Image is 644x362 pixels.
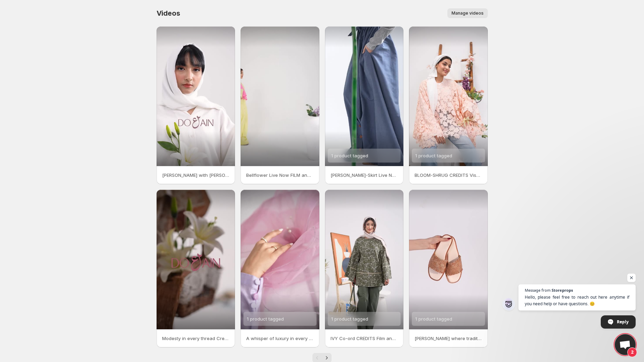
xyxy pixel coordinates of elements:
[525,288,551,292] span: Message from
[162,172,230,179] p: [PERSON_NAME] with [PERSON_NAME] skirt Live Now FILM anzakstudio FIRST aleekhanmakeup [MEDICAL_DA...
[415,172,482,179] p: BLOOM-SHRUG CREDITS Visuals zunaisheikh Mua aleekhanmakeup [MEDICAL_DATA] hamnaahmed_ Design comm...
[331,335,398,342] p: IVY Co-ord CREDITS Film anzakstudio Mua aleekhanmakeup [MEDICAL_DATA] mahnoorakbr Design commonpi...
[247,316,284,322] span: 1 product tagged
[331,172,398,179] p: [PERSON_NAME]-Skirt Live Now VISUAL anzakstudio FIRST aleekhanmakeup [MEDICAL_DATA] official_tuba...
[552,288,573,292] span: Storeprops
[617,316,629,328] span: Reply
[331,316,368,322] span: 1 product tagged
[246,172,314,179] p: Bellflower Live Now FILM anzakstudio FIRST aleekhanmakeup [MEDICAL_DATA] official_tubarao DESIGN ...
[331,153,368,158] span: 1 product tagged
[157,9,180,17] span: Videos
[415,335,482,342] p: [PERSON_NAME] where tradition meets modern finesse
[162,335,230,342] p: Modesty in every thread Credits Visuals zunaisheikh Mua aleekhanmakeup [MEDICAL_DATA] emaanhsn_ D...
[415,316,452,322] span: 1 product tagged
[525,294,629,307] span: Hello, please feel free to reach out here anytime if you need help or have questions. 😊
[627,347,637,357] span: 2
[452,10,484,16] span: Manage videos
[246,335,314,342] p: A whisper of luxury in every drape Modest Fashion Modestwear Eid Collection ModestEidLooks DoAin
[415,153,452,158] span: 1 product tagged
[615,334,636,355] a: Open chat
[447,8,488,18] button: Manage videos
